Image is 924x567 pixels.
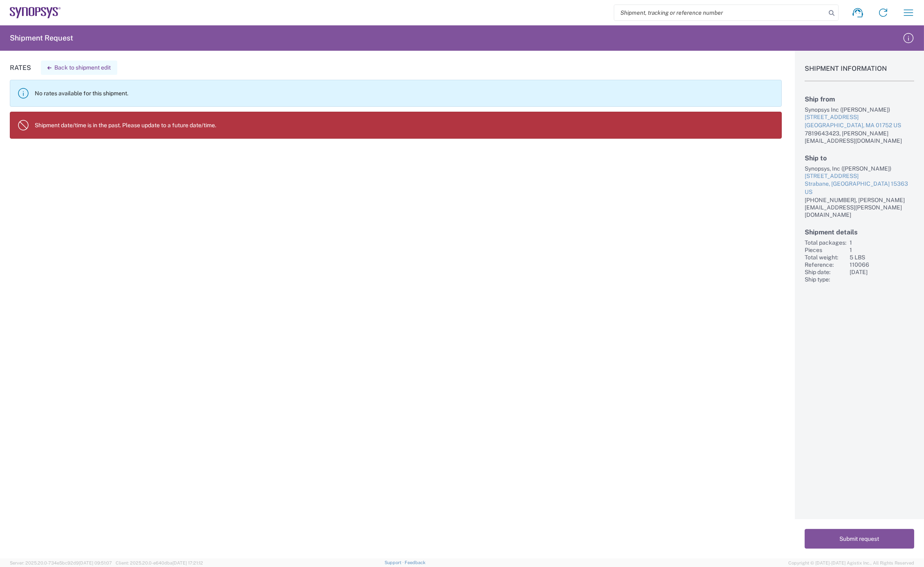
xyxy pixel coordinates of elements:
[850,246,914,254] div: 1
[10,33,73,43] h2: Shipment Request
[805,113,914,122] div: [STREET_ADDRESS]
[805,268,846,276] div: Ship date:
[805,239,846,246] div: Total packages:
[805,246,846,254] div: Pieces
[385,560,405,565] a: Support
[805,122,914,130] div: [GEOGRAPHIC_DATA], MA 01752 US
[805,529,914,549] button: Submit request
[35,122,775,129] p: Shipment date/time is in the past. Please update to a future date/time.
[805,228,914,236] h2: Shipment details
[788,559,914,567] span: Copyright © [DATE]-[DATE] Agistix Inc., All Rights Reserved
[805,65,914,81] h1: Shipment Information
[41,61,117,75] button: Back to shipment edit
[614,5,826,20] input: Shipment, tracking or reference number
[805,254,846,261] div: Total weight:
[805,113,914,129] a: [STREET_ADDRESS][GEOGRAPHIC_DATA], MA 01752 US
[805,196,914,218] div: [PHONE_NUMBER], [PERSON_NAME][EMAIL_ADDRESS][PERSON_NAME][DOMAIN_NAME]
[805,276,846,283] div: Ship type:
[850,254,914,261] div: 5 LBS
[805,154,914,162] h2: Ship to
[805,261,846,268] div: Reference:
[805,172,914,180] div: [STREET_ADDRESS]
[35,90,775,97] p: No rates available for this shipment.
[10,560,112,565] span: Server: 2025.20.0-734e5bc92d9
[805,130,914,144] div: 7819643423, [PERSON_NAME][EMAIL_ADDRESS][DOMAIN_NAME]
[405,560,425,565] a: Feedback
[172,560,203,565] span: [DATE] 17:21:12
[805,106,914,113] div: Synopsys Inc ([PERSON_NAME])
[805,95,914,103] h2: Ship from
[850,268,914,276] div: [DATE]
[10,64,31,72] h1: Rates
[116,560,203,565] span: Client: 2025.20.0-e640dba
[805,165,914,172] div: Synopsys, Inc ([PERSON_NAME])
[805,180,914,196] div: Strabane, [GEOGRAPHIC_DATA] 15363 US
[850,261,914,268] div: 110066
[850,239,914,246] div: 1
[805,172,914,196] a: [STREET_ADDRESS]Strabane, [GEOGRAPHIC_DATA] 15363 US
[79,560,112,565] span: [DATE] 09:51:07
